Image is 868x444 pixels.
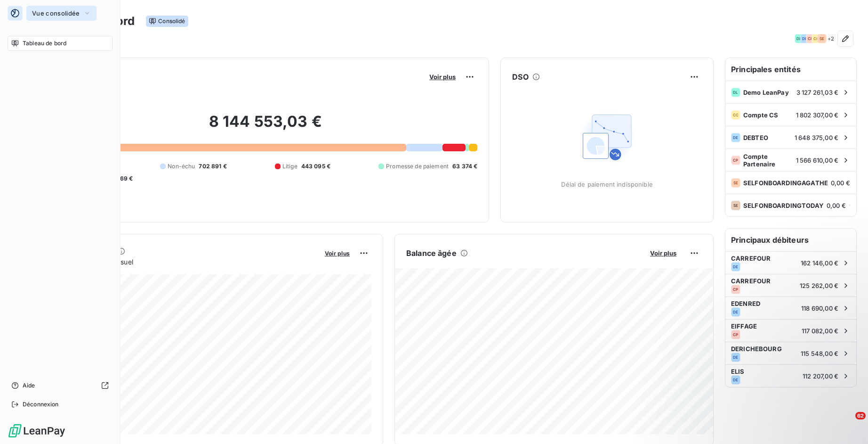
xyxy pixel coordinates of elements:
[731,110,740,120] div: CC
[725,296,856,319] div: EDENREDDE118 690,00 €
[23,400,59,409] span: Déconnexion
[817,34,827,43] div: SE
[731,307,740,317] div: DE
[731,277,794,285] span: CARREFOUR
[812,34,821,43] div: CC
[725,342,856,364] div: DERICHEBOURGDE115 548,00 €
[731,133,740,142] div: DE
[731,322,796,330] span: EIFFAGE
[802,327,838,335] span: 117 082,00 €
[725,274,856,296] div: CARREFOURCP125 262,00 €
[406,247,457,259] h6: Balance âgée
[836,412,859,435] iframe: Intercom live chat
[577,107,637,167] img: Empty state
[731,178,740,188] div: SE
[650,249,676,257] span: Voir plus
[168,162,195,171] span: Non-échu
[325,250,350,257] span: Voir plus
[731,345,795,353] span: DERICHEBOURG
[795,34,804,43] div: DL
[512,71,528,82] h6: DSO
[801,259,838,267] span: 162 146,00 €
[53,112,477,140] h2: 8 144 553,03 €
[743,202,824,209] span: SELFONBOARDINGTODAY
[426,73,458,81] button: Voir plus
[731,255,795,262] span: CARREFOUR
[322,249,353,257] button: Voir plus
[731,201,740,210] div: SE
[731,88,740,97] div: DL
[561,181,653,188] span: Délai de paiement indisponible
[8,378,113,393] a: Aide
[743,134,792,141] span: DEBTEO
[731,330,740,339] div: CP
[806,34,815,43] div: CP
[796,156,838,164] span: 1 566 610,00 €
[743,153,793,168] span: Compte Partenaire
[731,285,740,294] div: CP
[32,9,80,17] span: Vue consolidée
[146,16,188,27] span: Consolidé
[827,202,846,209] span: 0,00 €
[800,282,838,289] span: 125 262,00 €
[680,353,868,419] iframe: Intercom notifications message
[731,262,740,271] div: DE
[282,162,297,171] span: Litige
[800,34,810,43] div: DE
[855,412,866,419] span: 62
[801,304,838,312] span: 118 690,00 €
[725,229,856,251] h6: Principaux débiteurs
[23,39,66,48] span: Tableau de bord
[743,179,828,187] span: SELFONBOARDINGAGATHE
[828,36,834,41] span: + 2
[647,249,679,257] button: Voir plus
[796,89,838,96] span: 3 127 261,03 €
[199,162,226,171] span: 702 891 €
[731,300,796,307] span: EDENRED
[796,111,838,119] span: 1 802 307,00 €
[725,58,856,81] h6: Principales entités
[743,89,794,96] span: Demo LeanPay
[452,162,477,171] span: 63 374 €
[53,257,318,267] span: Chiffre d'affaires mensuel
[795,134,838,141] span: 1 648 375,00 €
[831,179,850,187] span: 0,00 €
[725,319,856,342] div: EIFFAGECP117 082,00 €
[301,162,330,171] span: 443 095 €
[386,162,449,171] span: Promesse de paiement
[429,73,456,81] span: Voir plus
[801,350,838,357] span: 115 548,00 €
[8,423,66,438] img: Logo LeanPay
[725,251,856,274] div: CARREFOURDE162 146,00 €
[743,111,793,119] span: Compte CS
[731,156,740,165] div: CP
[23,381,35,390] span: Aide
